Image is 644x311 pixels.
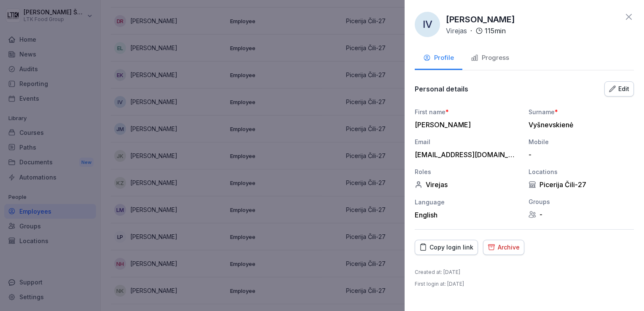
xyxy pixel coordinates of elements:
button: Profile [415,47,462,70]
div: Email [415,137,520,146]
div: Profile [423,53,454,63]
div: Progress [471,53,509,63]
p: [PERSON_NAME] [446,13,515,26]
p: Virejas [446,26,467,36]
p: 115 min [485,26,506,36]
div: - [529,210,634,219]
div: Edit [609,84,629,94]
div: English [415,211,520,219]
div: - [529,150,630,159]
div: Picerija Čili-27 [529,180,634,189]
button: Edit [604,81,634,97]
div: · [446,26,506,36]
div: Virejas [415,180,520,189]
div: Groups [529,197,634,206]
div: [EMAIL_ADDRESS][DOMAIN_NAME] [415,150,516,159]
div: Language [415,198,520,206]
div: Surname [529,107,634,116]
div: Mobile [529,137,634,146]
div: Vyšnevskienė [529,121,630,129]
p: Created at : [DATE] [415,268,460,276]
button: Archive [483,240,524,255]
button: Progress [462,47,518,70]
p: First login at : [DATE] [415,280,464,288]
div: First name [415,107,520,116]
button: Copy login link [415,240,478,255]
div: Copy login link [419,243,473,252]
div: Roles [415,167,520,176]
div: Archive [488,243,520,252]
div: Locations [529,167,634,176]
div: [PERSON_NAME] [415,121,516,129]
div: IV [415,12,440,37]
p: Personal details [415,85,468,93]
